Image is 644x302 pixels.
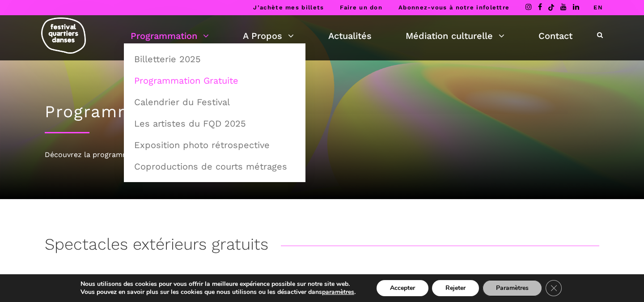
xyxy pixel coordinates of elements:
a: Les artistes du FQD 2025 [129,113,301,134]
a: Billetterie 2025 [129,49,301,69]
p: Nous utilisons des cookies pour vous offrir la meilleure expérience possible sur notre site web. [80,280,356,288]
button: Accepter [377,280,428,296]
a: Contact [538,28,572,43]
a: Exposition photo rétrospective [129,135,301,155]
button: paramètres [322,288,354,296]
a: Coproductions de courts métrages [129,156,301,177]
h1: Programmation gratuite 2025 [45,102,599,122]
a: A Propos [243,28,294,43]
a: Abonnez-vous à notre infolettre [398,4,509,11]
button: Paramètres [483,280,542,296]
h3: Spectacles extérieurs gratuits [45,235,268,257]
button: Rejeter [432,280,479,296]
a: EN [593,4,603,11]
a: Actualités [328,28,372,43]
div: Découvrez la programmation 2025 du Festival Quartiers Danses ! [45,149,599,161]
a: Calendrier du Festival [129,92,301,112]
a: Programmation [131,28,209,43]
a: Faire un don [340,4,382,11]
a: Programmation Gratuite [129,70,301,91]
button: Close GDPR Cookie Banner [546,280,562,296]
img: logo-fqd-med [41,17,86,54]
a: Médiation culturelle [406,28,504,43]
a: J’achète mes billets [253,4,324,11]
p: Vous pouvez en savoir plus sur les cookies que nous utilisons ou les désactiver dans . [80,288,356,296]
